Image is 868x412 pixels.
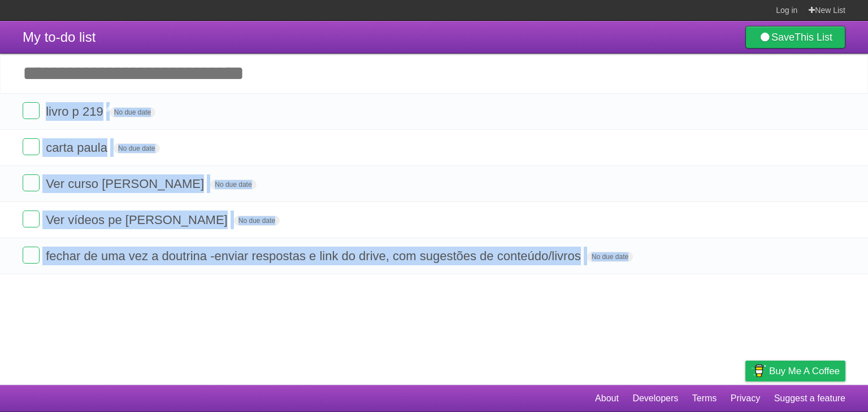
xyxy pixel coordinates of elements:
[234,216,280,226] span: No due date
[745,361,845,382] a: Buy me a coffee
[46,104,106,119] span: livro p 219
[587,252,633,262] span: No due date
[745,26,845,49] a: SaveThis List
[114,143,159,154] span: No due date
[210,179,256,190] span: No due date
[46,141,110,155] span: carta paula
[23,138,40,155] label: Done
[46,177,207,191] span: Ver curso [PERSON_NAME]
[46,249,584,263] span: fechar de uma vez a doutrina -enviar respostas e link do drive, com sugestões de conteúdo/livros
[731,388,760,409] a: Privacy
[632,388,678,409] a: Developers
[774,388,845,409] a: Suggest a feature
[769,361,840,381] span: Buy me a coffee
[692,388,717,409] a: Terms
[751,361,766,380] img: Buy me a coffee
[23,102,40,119] label: Done
[23,247,40,264] label: Done
[23,174,40,191] label: Done
[110,107,155,117] span: No due date
[795,32,832,43] b: This List
[23,29,96,45] span: My to-do list
[595,388,619,409] a: About
[23,211,40,227] label: Done
[46,213,231,227] span: Ver vídeos pe [PERSON_NAME]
